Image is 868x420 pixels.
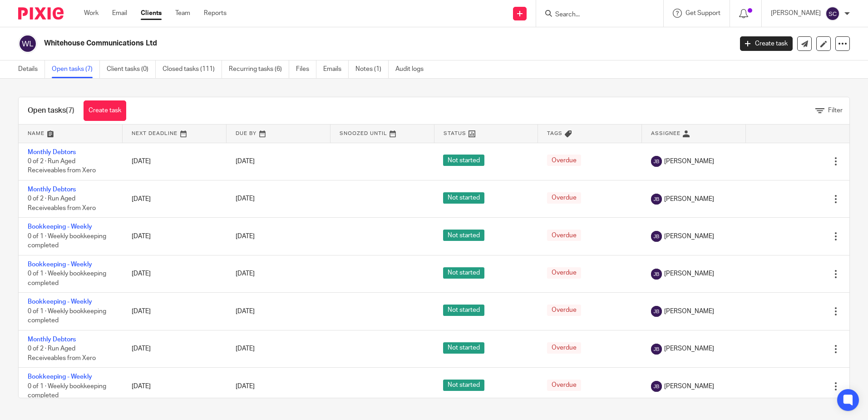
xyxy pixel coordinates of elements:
a: Emails [323,60,349,78]
span: 0 of 2 · Run Aged Receiveables from Xero [28,158,96,174]
a: Bookkeeping - Weekly [28,299,92,305]
span: Not started [443,155,484,166]
a: Open tasks (7) [52,60,100,78]
a: Monthly Debtors [28,336,76,343]
span: 0 of 2 · Run Aged Receiveables from Xero [28,345,96,361]
span: Not started [443,380,484,391]
a: Create task [84,100,126,121]
img: svg%3E [651,156,662,167]
td: [DATE] [123,330,227,367]
span: Snoozed Until [340,131,387,136]
a: Team [175,9,190,18]
span: 0 of 1 · Weekly bookkeeping completed [28,308,106,324]
span: Overdue [547,380,581,391]
span: 0 of 2 · Run Aged Receiveables from Xero [28,196,96,212]
td: [DATE] [123,368,227,405]
a: Recurring tasks (6) [229,60,289,78]
a: Work [84,9,99,18]
a: Monthly Debtors [28,149,76,155]
a: Audit logs [395,60,430,78]
img: svg%3E [825,6,840,21]
span: Overdue [547,267,581,279]
td: [DATE] [123,143,227,180]
img: Pixie [18,7,64,20]
a: Bookkeeping - Weekly [28,374,92,380]
span: [PERSON_NAME] [664,232,714,241]
span: Overdue [547,305,581,316]
span: 0 of 1 · Weekly bookkeeping completed [28,270,106,286]
span: Overdue [547,192,581,204]
span: [DATE] [236,308,255,315]
span: Not started [443,305,484,316]
span: [PERSON_NAME] [664,195,714,204]
span: Tags [547,131,562,136]
img: svg%3E [18,34,37,53]
span: Overdue [547,342,581,354]
span: Not started [443,230,484,241]
span: [PERSON_NAME] [664,269,714,278]
span: [DATE] [236,383,255,390]
a: Bookkeeping - Weekly [28,224,92,230]
td: [DATE] [123,293,227,330]
span: Not started [443,342,484,354]
a: Monthly Debtors [28,186,76,193]
a: Email [112,9,127,18]
a: Bookkeeping - Weekly [28,261,92,268]
h2: Whitehouse Communications Ltd [44,39,590,48]
span: [DATE] [236,346,255,352]
img: svg%3E [651,381,662,392]
img: svg%3E [651,269,662,280]
span: [DATE] [236,158,255,165]
span: [PERSON_NAME] [664,157,714,166]
span: Overdue [547,230,581,241]
a: Client tasks (0) [107,60,156,78]
img: svg%3E [651,306,662,317]
a: Notes (1) [355,60,389,78]
span: Status [444,131,466,136]
img: svg%3E [651,344,662,355]
input: Search [554,11,636,19]
span: 0 of 1 · Weekly bookkeeping completed [28,383,106,399]
span: (7) [66,107,74,114]
a: Create task [740,36,793,51]
td: [DATE] [123,218,227,255]
span: [DATE] [236,196,255,202]
span: Get Support [686,10,720,16]
a: Reports [204,9,227,18]
a: Clients [141,9,162,18]
a: Files [296,60,316,78]
span: 0 of 1 · Weekly bookkeeping completed [28,233,106,249]
span: [PERSON_NAME] [664,344,714,353]
td: [DATE] [123,255,227,292]
span: Overdue [547,155,581,166]
span: [DATE] [236,233,255,240]
a: Closed tasks (111) [163,60,222,78]
td: [DATE] [123,180,227,217]
span: [DATE] [236,271,255,277]
span: Filter [828,107,843,114]
h1: Open tasks [28,106,74,115]
img: svg%3E [651,231,662,242]
span: [PERSON_NAME] [664,382,714,391]
span: [PERSON_NAME] [664,307,714,316]
p: [PERSON_NAME] [771,9,821,18]
img: svg%3E [651,194,662,205]
a: Details [18,60,45,78]
span: Not started [443,192,484,204]
span: Not started [443,267,484,279]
